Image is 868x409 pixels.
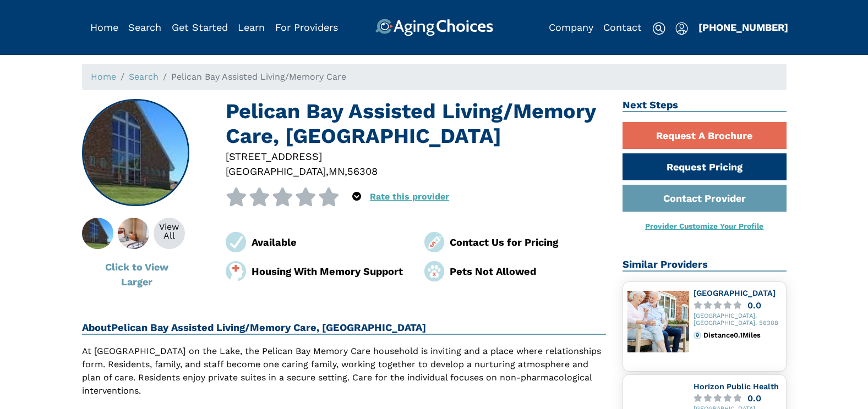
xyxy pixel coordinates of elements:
div: Contact Us for Pricing [450,235,606,250]
a: Company [549,21,593,33]
div: [GEOGRAPHIC_DATA], [GEOGRAPHIC_DATA], 56308 [694,313,782,327]
a: [PHONE_NUMBER] [698,21,788,33]
a: Request Pricing [623,153,787,180]
img: search-icon.svg [652,22,665,35]
a: Home [91,71,116,82]
img: distance.svg [694,331,701,339]
nav: breadcrumb [82,64,787,90]
a: For Providers [275,21,338,33]
div: 0.0 [747,394,761,402]
div: Popover trigger [675,19,688,36]
h2: Similar Providers [623,258,787,272]
div: Housing With Memory Support [252,264,408,279]
h2: About Pelican Bay Assisted Living/Memory Care, [GEOGRAPHIC_DATA] [82,322,607,335]
div: Distance 0.1 Miles [703,331,781,339]
a: 0.0 [694,301,782,309]
div: Pets Not Allowed [450,264,606,279]
a: Horizon Public Health [694,382,779,391]
a: Home [90,21,118,33]
img: Pelican Bay Assisted Living/Memory Care, Alexandria MN [70,218,125,249]
span: , [345,165,347,177]
a: Rate this provider [370,191,449,202]
a: Search [128,21,161,33]
a: Request A Brochure [623,122,787,149]
a: [GEOGRAPHIC_DATA] [694,289,776,297]
a: Learn [238,21,265,33]
img: AgingChoices [375,19,493,36]
img: Pelican Bay Assisted Living/Memory Care, Alexandria MN [83,100,188,206]
div: View All [154,223,185,240]
a: Get Started [172,21,228,33]
span: , [326,165,329,177]
span: Pelican Bay Assisted Living/Memory Care [171,71,346,82]
div: Popover trigger [128,19,161,36]
span: [GEOGRAPHIC_DATA] [226,165,326,177]
a: Contact [603,21,642,33]
a: Contact Provider [623,185,787,212]
a: Provider Customize Your Profile [645,222,763,230]
a: 0.0 [694,394,782,402]
button: Click to View Larger [82,253,192,295]
div: Available [252,235,408,250]
h1: Pelican Bay Assisted Living/Memory Care, [GEOGRAPHIC_DATA] [226,99,606,149]
img: user-icon.svg [675,22,688,35]
div: 0.0 [747,301,761,309]
span: MN [329,165,345,177]
div: 56308 [347,164,378,179]
p: At [GEOGRAPHIC_DATA] on the Lake, the Pelican Bay Memory Care household is inviting and a place w... [82,345,607,397]
a: Search [129,71,159,82]
h2: Next Steps [623,99,787,112]
div: [STREET_ADDRESS] [226,149,606,164]
div: Popover trigger [352,187,361,206]
img: About Pelican Bay Assisted Living/Memory Care, Alexandria MN [106,218,161,249]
